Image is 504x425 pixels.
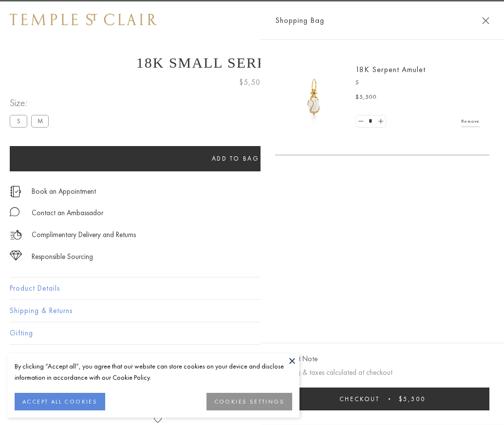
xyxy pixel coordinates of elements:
[15,361,292,383] div: By clicking “Accept all”, you agree that our website can store cookies on your device and disclos...
[482,17,489,24] button: Close Shopping Bag
[339,395,380,403] span: Checkout
[399,395,426,403] span: $5,500
[10,146,461,171] button: Add to bag
[32,229,136,241] p: Complimentary Delivery and Returns
[275,353,317,365] button: Add Gift Note
[15,393,105,410] button: ACCEPT ALL COOKIES
[212,154,260,163] span: Add to bag
[32,251,93,263] div: Responsible Sourcing
[10,277,494,299] button: Product Details
[275,388,489,410] button: Checkout $5,500
[461,116,480,127] a: Remove
[10,14,157,25] img: Temple St. Clair
[275,367,489,379] p: Shipping & taxes calculated at checkout
[10,55,494,71] h1: 18K Small Serpent Amulet
[31,115,49,127] label: M
[355,92,377,102] span: $5,500
[10,229,22,241] img: icon_delivery.svg
[10,95,53,111] span: Size:
[355,78,480,88] p: S
[275,14,324,27] span: Shopping Bag
[10,207,19,217] img: MessageIcon-01_2.svg
[285,68,343,127] img: P51836-E11SERPPV
[32,186,96,197] a: Book an Appointment
[375,115,385,128] a: Set quantity to 2
[10,300,494,322] button: Shipping & Returns
[32,207,103,219] div: Contact an Ambassador
[10,322,494,344] button: Gifting
[355,64,426,74] a: 18K Serpent Amulet
[206,393,292,410] button: COOKIES SETTINGS
[10,115,27,127] label: S
[239,76,265,89] span: $5,500
[356,115,366,128] a: Set quantity to 0
[10,186,21,197] img: icon_appointment.svg
[10,251,22,260] img: icon_sourcing.svg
